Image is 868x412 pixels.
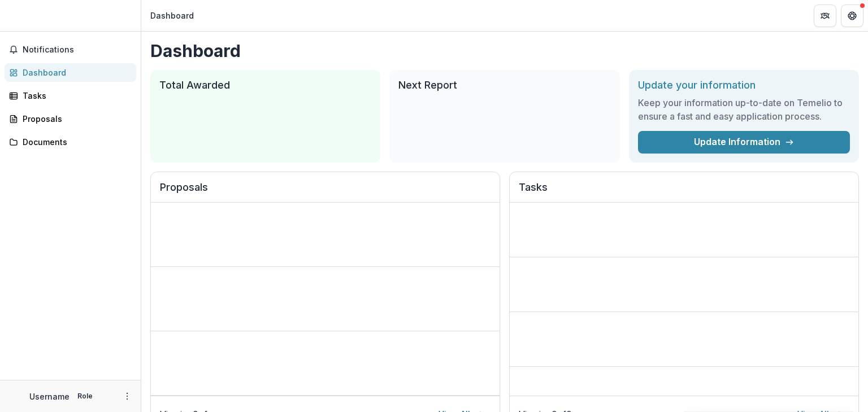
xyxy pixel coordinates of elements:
button: Get Help [841,5,863,27]
div: Documents [23,136,127,148]
p: Username [29,391,70,402]
div: Tasks [23,90,127,102]
h1: Dashboard [150,41,859,61]
div: Dashboard [23,67,127,78]
div: Dashboard [150,10,194,21]
button: Partners [814,5,836,27]
h2: Total Awarded [159,79,371,91]
div: Proposals [23,113,127,125]
h2: Tasks [519,181,849,203]
a: Update Information [638,131,850,154]
nav: breadcrumb [146,7,198,24]
h2: Update your information [638,79,850,91]
a: Tasks [5,86,136,105]
span: Notifications [23,45,132,55]
button: More [120,389,134,403]
p: Role [74,391,96,401]
a: Proposals [5,109,136,128]
a: Documents [5,133,136,151]
button: Notifications [5,41,136,59]
a: Dashboard [5,63,136,82]
h3: Keep your information up-to-date on Temelio to ensure a fast and easy application process. [638,96,850,123]
h2: Proposals [160,181,491,203]
h2: Next Report [398,79,610,91]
